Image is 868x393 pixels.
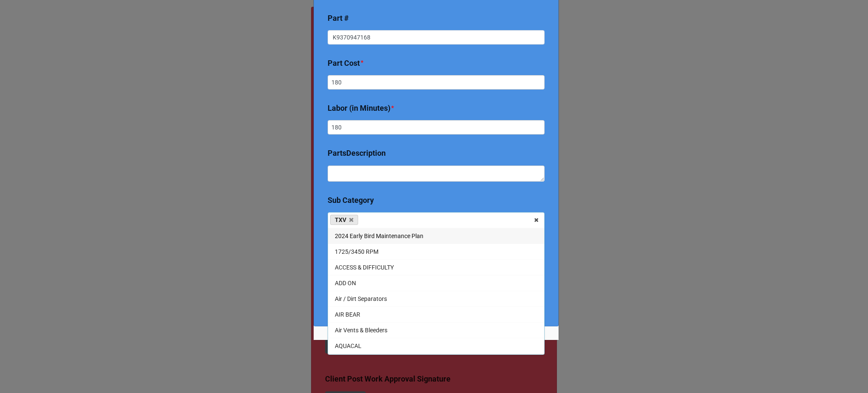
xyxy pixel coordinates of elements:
span: Air / Dirt Separators [335,295,387,302]
label: Sub Category [328,194,374,206]
span: Air Vents & Bleeders [335,327,387,334]
label: Part # [328,12,349,24]
span: 2024 Early Bird Maintenance Plan [335,233,423,239]
span: AQUACAL [335,342,362,349]
label: Part Cost [328,57,360,69]
span: ACCESS & DIFFICULTY [335,264,394,271]
span: AIR BEAR [335,311,360,318]
span: ADD ON [335,280,356,286]
label: Labor (in Minutes) [328,102,390,114]
a: TXV [330,215,358,225]
span: 1725/3450 RPM [335,248,378,255]
label: PartsDescription [328,147,386,159]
